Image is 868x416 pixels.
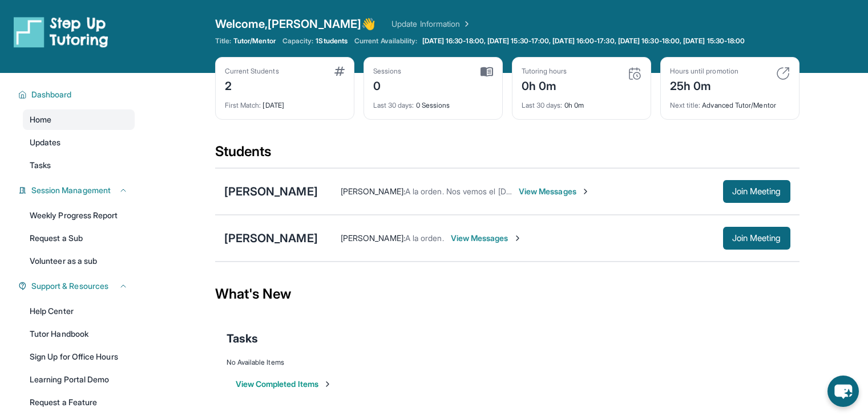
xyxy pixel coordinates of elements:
div: [PERSON_NAME] [224,183,318,199]
a: [DATE] 16:30-18:00, [DATE] 15:30-17:00, [DATE] 16:00-17:30, [DATE] 16:30-18:00, [DATE] 15:30-18:00 [420,36,748,46]
span: Session Management [31,185,111,196]
span: View Messages [519,186,590,197]
img: Chevron Right [460,18,471,30]
img: card [481,67,493,77]
span: Capacity: [282,36,314,46]
span: Support & Resources [31,280,108,292]
div: No Available Items [227,358,788,367]
div: Hours until promotion [670,67,738,76]
span: Welcome, [PERSON_NAME] 👋 [215,16,376,32]
button: View Completed Items [236,378,332,390]
span: [PERSON_NAME] : [341,186,405,196]
div: 2 [225,76,279,94]
span: View Messages [451,233,522,244]
a: Home [23,109,135,130]
img: card [776,67,790,80]
a: Weekly Progress Report [23,205,135,226]
div: Sessions [373,67,402,76]
div: [PERSON_NAME] [224,230,318,246]
a: Help Center [23,301,135,321]
span: Last 30 days : [373,101,414,109]
a: Request a Sub [23,228,135,248]
div: What's New [215,269,800,319]
div: [DATE] [225,94,345,110]
span: Dashboard [31,89,72,100]
span: A la orden. Nos vemos el [DATE]. [405,186,524,196]
div: Students [215,142,800,168]
button: Dashboard [27,89,128,100]
div: 0h 0m [522,94,641,110]
img: card [334,67,345,76]
span: [PERSON_NAME] : [341,233,405,243]
span: Updates [30,137,61,148]
button: Session Management [27,185,128,196]
div: Advanced Tutor/Mentor [670,94,790,110]
span: First Match : [225,101,261,109]
span: Last 30 days : [522,101,563,109]
span: Current Availability: [354,36,417,46]
span: Title: [215,36,231,46]
a: Sign Up for Office Hours [23,346,135,367]
button: Support & Resources [27,280,128,292]
a: Update Information [391,18,471,30]
span: Next title : [670,101,701,109]
a: Updates [23,132,135,153]
div: Current Students [225,67,279,76]
a: Tutor Handbook [23,324,135,344]
a: Tasks [23,155,135,176]
button: Join Meeting [723,180,790,203]
span: Join Meeting [732,188,781,195]
img: logo [14,16,108,48]
button: Join Meeting [723,227,790,250]
span: Tutor/Mentor [233,36,276,46]
span: A la orden. [405,233,444,243]
span: Tasks [227,331,258,346]
a: Volunteer as a sub [23,251,135,271]
img: card [628,67,641,80]
div: 0h 0m [522,76,567,94]
span: [DATE] 16:30-18:00, [DATE] 15:30-17:00, [DATE] 16:00-17:30, [DATE] 16:30-18:00, [DATE] 15:30-18:00 [422,36,745,46]
span: Home [30,114,51,125]
div: 0 Sessions [373,94,493,110]
span: Join Meeting [732,235,781,242]
span: Tasks [30,160,51,171]
span: 1 Students [316,36,348,46]
div: Tutoring hours [522,67,567,76]
a: Request a Feature [23,392,135,413]
button: chat-button [827,376,859,407]
a: Learning Portal Demo [23,369,135,390]
div: 0 [373,76,402,94]
img: Chevron-Right [581,187,590,196]
div: 25h 0m [670,76,738,94]
img: Chevron-Right [513,234,522,243]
